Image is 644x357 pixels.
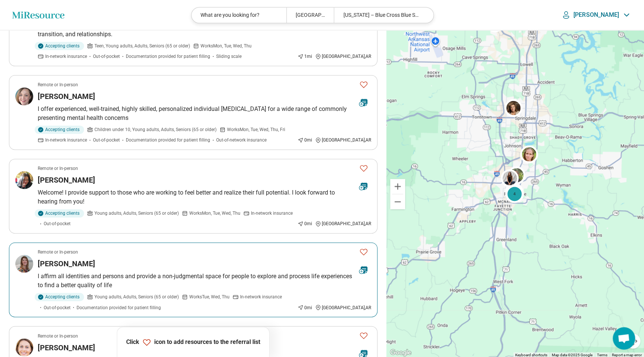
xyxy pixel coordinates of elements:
[315,53,371,60] div: [GEOGRAPHIC_DATA] , AR
[45,53,87,60] span: In-network insurance
[44,304,71,311] span: Out-of-pocket
[192,7,286,23] div: What are you looking for?
[38,332,78,339] p: Remote or In-person
[38,258,95,269] h3: [PERSON_NAME]
[286,7,334,23] div: [GEOGRAPHIC_DATA], [GEOGRAPHIC_DATA]
[612,353,642,357] a: Report a map error
[38,272,371,290] p: I affirm all identities and persons and provide a non-judgmental space for people to explore and ...
[77,304,161,311] span: Documentation provided for patient filling
[227,126,285,133] span: Works Mon, Tue, Wed, Thu, Fri
[240,294,282,300] span: In-network insurance
[94,294,179,300] span: Young adults, Adults, Seniors (65 or older)
[390,194,405,209] button: Zoom out
[94,126,217,133] span: Children under 10, Young adults, Adults, Seniors (65 or older)
[38,342,95,353] h3: [PERSON_NAME]
[613,327,635,350] div: Open chat
[315,220,371,227] div: [GEOGRAPHIC_DATA] , AR
[505,185,523,203] div: 4
[38,165,78,172] p: Remote or In-person
[200,43,252,49] span: Works Mon, Tue, Wed, Thu
[126,338,260,347] p: Click icon to add resources to the referral list
[356,244,371,260] button: Favorite
[298,53,312,60] div: 1 mi
[597,353,607,357] a: Terms (opens in new tab)
[356,161,371,176] button: Favorite
[126,137,210,143] span: Documentation provided for patient filling
[35,125,84,134] div: Accepting clients
[93,137,120,143] span: Out-of-pocket
[44,220,71,227] span: Out-of-pocket
[298,304,312,311] div: 0 mi
[35,209,84,217] div: Accepting clients
[38,105,371,122] p: I offer experienced, well-trained, highly skilled, personalized individual [MEDICAL_DATA] for a w...
[315,304,371,311] div: [GEOGRAPHIC_DATA] , AR
[573,11,619,19] p: [PERSON_NAME]
[45,137,87,143] span: In-network insurance
[552,353,592,357] span: Map data ©2025 Google
[35,293,84,301] div: Accepting clients
[298,220,312,227] div: 0 mi
[251,210,293,217] span: In-network insurance
[94,210,179,217] span: Young adults, Adults, Seniors (65 or older)
[126,53,210,60] span: Documentation provided for patient filling
[38,249,78,255] p: Remote or In-person
[298,137,312,143] div: 0 mi
[216,53,242,60] span: Sliding scale
[189,294,230,300] span: Works Tue, Wed, Thu
[94,43,190,49] span: Teen, Young adults, Adults, Seniors (65 or older)
[38,81,78,88] p: Remote or In-person
[356,77,371,92] button: Favorite
[38,175,95,185] h3: [PERSON_NAME]
[334,7,429,23] div: [US_STATE] – Blue Cross Blue Shield
[315,137,371,143] div: [GEOGRAPHIC_DATA] , AR
[216,137,267,143] span: Out-of-network insurance
[38,91,95,102] h3: [PERSON_NAME]
[356,328,371,343] button: Favorite
[35,42,84,50] div: Accepting clients
[38,188,371,206] p: Welcome! I provide support to those who are working to feel better and realize their full potenti...
[390,179,405,194] button: Zoom in
[93,53,120,60] span: Out-of-pocket
[189,210,240,217] span: Works Mon, Tue, Wed, Thu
